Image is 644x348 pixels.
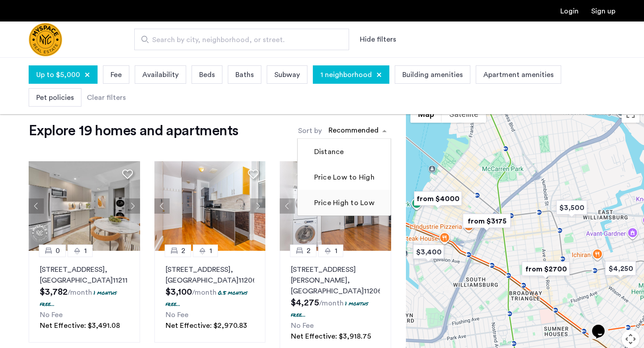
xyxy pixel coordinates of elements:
div: from $2700 [518,259,573,279]
a: Login [560,8,579,15]
img: logo [29,23,62,56]
h1: Explore 19 homes and apartments [29,122,238,140]
span: Up to $5,000 [36,69,80,80]
span: No Fee [166,311,188,318]
img: 1995_638575268748822459.jpeg [29,161,140,251]
span: 1 [209,245,212,256]
sub: /month [192,289,217,296]
iframe: chat widget [589,312,617,339]
label: Price Low to High [312,172,375,183]
span: Subway [274,69,300,80]
p: [STREET_ADDRESS] 11211 [40,264,129,286]
sub: /month [68,289,92,296]
span: Fee [111,69,122,80]
span: Net Effective: $2,970.83 [166,322,247,329]
span: $3,782 [40,288,68,296]
button: Previous apartment [29,198,44,214]
div: Clear filters [87,92,126,103]
div: $4,250 [601,258,640,279]
span: Beds [199,69,215,80]
span: Pet policies [36,92,74,103]
p: 0.5 months free... [166,289,247,308]
span: Net Effective: $3,918.75 [291,333,371,340]
span: Apartment amenities [483,69,554,80]
button: Map camera controls [622,330,640,348]
div: from $3175 [459,211,514,231]
button: Previous apartment [280,198,295,214]
a: 01[STREET_ADDRESS], [GEOGRAPHIC_DATA]112111 months free...No FeeNet Effective: $3,491.08 [29,251,140,343]
div: $3,400 [409,242,448,262]
label: Distance [312,146,344,157]
img: 22_638155283019298992.jpeg [154,161,266,251]
span: 2 [307,245,311,256]
p: [STREET_ADDRESS][PERSON_NAME] 11206 [291,264,380,296]
sub: /month [319,300,344,307]
button: Next apartment [250,198,265,214]
label: Sort by [298,125,322,136]
span: $3,100 [166,288,192,296]
span: Baths [235,69,254,80]
span: 1 [335,245,337,256]
span: Net Effective: $3,491.08 [40,322,120,329]
span: No Fee [40,311,63,318]
button: Show or hide filters [360,34,396,45]
a: Registration [591,8,615,15]
span: Search by city, neighborhood, or street. [152,34,324,45]
a: 21[STREET_ADDRESS], [GEOGRAPHIC_DATA]112060.5 months free...No FeeNet Effective: $2,970.83 [154,251,266,343]
div: $3,500 [553,198,591,218]
img: 1996_638221798011881986.jpeg [280,161,391,251]
div: Recommended [327,125,379,138]
input: Apartment Search [134,29,349,50]
ng-select: sort-apartment [324,123,391,139]
button: Previous apartment [154,198,170,214]
span: 1 [84,245,87,256]
a: Cazamio Logo [29,23,62,56]
ng-dropdown-panel: Options list [297,138,391,216]
p: [STREET_ADDRESS] 11206 [166,264,255,286]
span: Building amenities [402,69,463,80]
div: from $4000 [410,189,465,209]
span: 0 [55,245,60,256]
span: No Fee [291,322,314,329]
button: Next apartment [125,198,140,214]
span: 1 neighborhood [320,69,372,80]
span: $4,275 [291,298,319,307]
span: Availability [142,69,179,80]
span: 2 [181,245,185,256]
label: Price High to Low [312,198,375,208]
